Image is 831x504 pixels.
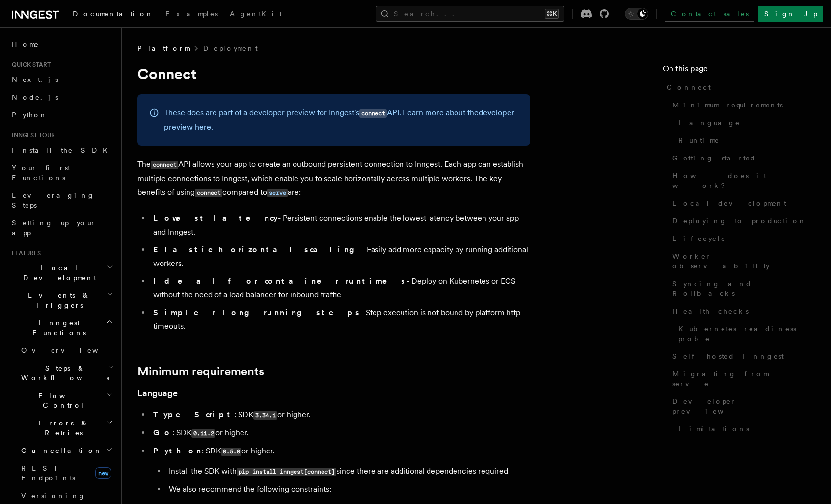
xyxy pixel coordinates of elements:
strong: Simpler long running steps [153,308,361,317]
span: Install the SDK [12,146,113,154]
span: Documentation [73,10,154,18]
span: Migrating from serve [672,369,811,389]
span: Python [12,111,48,119]
strong: Go [153,428,172,437]
button: Toggle dark mode [625,8,648,20]
span: Local Development [8,263,107,283]
span: REST Endpoints [21,464,75,482]
a: Minimum requirements [137,365,264,378]
span: Overview [21,346,122,354]
span: new [95,467,111,479]
span: Developer preview [672,397,811,416]
span: AgentKit [230,10,282,18]
strong: TypeScript [153,410,234,419]
a: Deployment [203,43,258,53]
a: Lifecycle [669,230,811,247]
span: Syncing and Rollbacks [672,279,811,298]
button: Search...⌘K [376,6,564,22]
h1: Connect [137,65,530,82]
a: Home [8,35,115,53]
p: These docs are part of a developer preview for Inngest's API. Learn more about the . [164,106,518,134]
a: Getting started [669,149,811,167]
li: : SDK or higher. [150,408,530,422]
code: connect [359,109,387,118]
strong: Python [153,446,202,455]
a: Minimum requirements [669,96,811,114]
h4: On this page [663,63,811,79]
a: Local development [669,194,811,212]
span: Lifecycle [672,234,726,243]
strong: Ideal for container runtimes [153,276,406,286]
span: Self hosted Inngest [672,351,784,361]
a: Migrating from serve [669,365,811,393]
span: Features [8,249,41,257]
a: Health checks [669,302,811,320]
span: Flow Control [17,391,107,410]
code: 0.5.0 [221,448,241,456]
span: Language [678,118,740,128]
span: Your first Functions [12,164,70,182]
code: pip install inngest[connect] [237,468,336,476]
span: Limitations [678,424,749,434]
p: The API allows your app to create an outbound persistent connection to Inngest. Each app can esta... [137,158,530,200]
span: Steps & Workflows [17,363,109,383]
span: How does it work? [672,171,811,190]
span: Local development [672,198,786,208]
a: Limitations [674,420,811,438]
code: 3.34.1 [253,411,277,420]
span: Inngest tour [8,132,55,139]
a: How does it work? [669,167,811,194]
span: Next.js [12,76,58,83]
li: - Persistent connections enable the lowest latency between your app and Inngest. [150,212,530,239]
a: Contact sales [665,6,754,22]
span: Home [12,39,39,49]
span: Minimum requirements [672,100,783,110]
button: Steps & Workflows [17,359,115,387]
span: Quick start [8,61,51,69]
span: Health checks [672,306,749,316]
a: AgentKit [224,3,288,27]
a: Examples [160,3,224,27]
li: - Easily add more capacity by running additional workers. [150,243,530,270]
span: Platform [137,43,189,53]
a: Deploying to production [669,212,811,230]
span: Setting up your app [12,219,96,237]
a: Documentation [67,3,160,27]
a: Python [8,106,115,124]
button: Local Development [8,259,115,287]
a: Language [137,386,178,400]
a: Leveraging Steps [8,186,115,214]
button: Inngest Functions [8,314,115,342]
a: Kubernetes readiness probe [674,320,811,347]
a: REST Endpointsnew [17,459,115,487]
a: Node.js [8,88,115,106]
a: Syncing and Rollbacks [669,275,811,302]
span: Getting started [672,153,756,163]
span: Versioning [21,492,86,500]
li: : SDK or higher. [150,426,530,440]
a: Connect [663,79,811,96]
span: Node.js [12,93,58,101]
span: Kubernetes readiness probe [678,324,811,344]
button: Events & Triggers [8,287,115,314]
code: connect [151,161,178,169]
code: connect [195,189,222,197]
strong: Lowest latency [153,213,278,223]
a: Setting up your app [8,214,115,241]
a: Runtime [674,132,811,149]
a: Install the SDK [8,141,115,159]
span: Runtime [678,135,720,145]
span: Events & Triggers [8,291,107,310]
li: - Step execution is not bound by platform http timeouts. [150,306,530,333]
a: Language [674,114,811,132]
span: Cancellation [17,446,102,455]
span: Connect [667,82,711,92]
a: Developer preview [669,393,811,420]
span: Errors & Retries [17,418,107,438]
strong: Elastic horizontal scaling [153,245,362,254]
a: Overview [17,342,115,359]
kbd: ⌘K [545,9,559,19]
span: Inngest Functions [8,318,106,338]
li: Install the SDK with since there are additional dependencies required. [166,464,530,478]
span: Deploying to production [672,216,806,226]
